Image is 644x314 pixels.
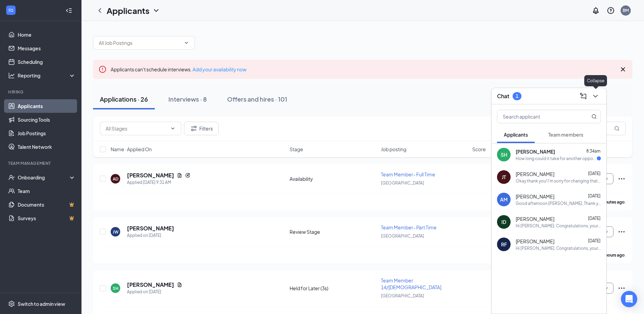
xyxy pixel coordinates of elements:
svg: Error [98,65,107,73]
div: Reporting [18,72,76,79]
span: Applicants [504,132,528,138]
div: SH [501,151,507,158]
svg: Document [177,282,182,287]
div: Switch to admin view [18,300,65,307]
a: Messages [18,41,76,55]
div: Team Management [8,160,74,166]
span: [DATE] [588,171,601,176]
div: Applied on [DATE] [127,289,182,295]
div: Interviews · 8 [168,95,207,103]
span: [PERSON_NAME] [516,171,554,177]
div: Hi [PERSON_NAME]. Congratulations, your meeting with [DEMOGRAPHIC_DATA]-fil-A for Team Member- Fu... [516,223,601,229]
svg: ChevronLeft [96,6,104,15]
span: Job posting [381,146,406,153]
span: Stage [290,146,303,153]
a: Applicants [18,99,76,113]
div: RF [501,241,507,248]
button: ChevronDown [590,91,601,102]
span: Team Member 14/[DEMOGRAPHIC_DATA] [381,277,441,290]
div: Onboarding [18,174,70,181]
svg: Analysis [8,72,15,79]
div: Okay thank you! I'm sorry for changing that. I didn't realize it didn't align up with my schedule... [516,178,601,184]
svg: QuestionInfo [607,6,615,15]
svg: Ellipses [618,284,626,292]
svg: Ellipses [618,228,626,236]
input: All Job Postings [99,39,181,47]
h5: [PERSON_NAME] [127,225,174,232]
span: [GEOGRAPHIC_DATA] [381,293,424,298]
input: Search applicant [497,110,578,123]
a: Home [18,28,76,41]
svg: Cross [619,65,627,73]
span: [PERSON_NAME] [516,238,554,245]
svg: Reapply [185,173,190,178]
span: [DATE] [588,238,601,243]
div: SH [113,285,118,291]
span: Applicants can't schedule interviews. [111,66,246,72]
a: Talent Network [18,140,76,154]
svg: ChevronDown [170,126,176,131]
span: [DATE] [588,193,601,198]
svg: Settings [8,300,15,307]
svg: MagnifyingGlass [591,114,597,119]
button: Filter Filters [184,122,219,135]
h5: [PERSON_NAME] [127,172,174,179]
div: Good afternoon [PERSON_NAME], Thank you for applying to [DEMOGRAPHIC_DATA]-fil-A [GEOGRAPHIC_DATA... [516,200,601,206]
input: All Stages [106,125,167,132]
span: [DATE] [588,216,601,221]
svg: Ellipses [618,175,626,183]
a: Add your availability now [192,66,246,72]
span: [PERSON_NAME] [516,148,555,155]
span: Team Member- Part Time [381,224,437,230]
div: How long could it take for another opportunity for this position to open up [516,156,597,161]
a: Job Postings [18,126,76,140]
div: ID [501,219,506,225]
span: [PERSON_NAME] [516,193,554,200]
svg: Document [177,173,182,178]
div: BM [623,7,629,13]
a: Scheduling [18,55,76,69]
span: 8:34am [586,149,601,154]
svg: ChevronDown [152,6,160,15]
div: Collapse [584,75,607,86]
svg: UserCheck [8,174,15,181]
svg: ComposeMessage [579,92,587,100]
b: 9 minutes ago [597,199,625,205]
div: Hiring [8,89,74,95]
svg: ChevronDown [184,40,189,46]
span: [PERSON_NAME] [516,215,554,222]
svg: Collapse [66,7,72,14]
span: Name · Applied On [111,146,152,153]
div: Applications · 26 [100,95,148,103]
div: AD [113,176,118,182]
svg: Filter [190,124,198,133]
div: Applied [DATE] 9:31 AM [127,179,190,186]
a: Sourcing Tools [18,113,76,126]
div: Availability [290,175,377,182]
div: Offers and hires · 101 [227,95,287,103]
b: 13 hours ago [600,252,625,258]
div: 1 [516,93,518,99]
h5: [PERSON_NAME] [127,281,174,289]
span: Score [472,146,486,153]
div: Open Intercom Messenger [621,291,637,307]
a: Team [18,184,76,198]
div: JT [502,174,506,180]
div: Held for Later (3s) [290,285,377,292]
svg: ChevronDown [591,92,600,100]
h3: Chat [497,92,509,100]
div: Review Stage [290,228,377,235]
svg: WorkstreamLogo [7,7,14,14]
span: Team members [548,132,583,138]
h1: Applicants [107,5,149,16]
a: DocumentsCrown [18,198,76,211]
div: JW [113,229,118,235]
div: AM [500,196,508,203]
span: [GEOGRAPHIC_DATA] [381,233,424,239]
svg: MagnifyingGlass [614,126,620,131]
div: Applied on [DATE] [127,232,174,239]
div: Hi [PERSON_NAME]. Congratulations, your meeting with [DEMOGRAPHIC_DATA]-fil-A for Team Member- Fu... [516,245,601,251]
span: [GEOGRAPHIC_DATA] [381,180,424,186]
span: Team Member- Full Time [381,171,435,177]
